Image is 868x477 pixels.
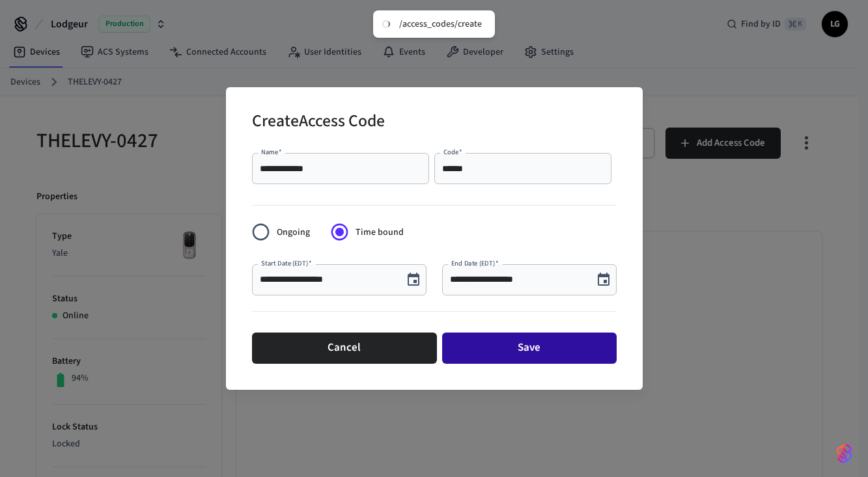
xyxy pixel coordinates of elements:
button: Choose date, selected date is Oct 8, 2025 [591,267,617,293]
div: /access_codes/create [399,18,482,30]
img: SeamLogoGradient.69752ec5.svg [837,443,852,464]
button: Cancel [252,333,437,364]
label: End Date (EDT) [451,258,498,268]
label: Start Date (EDT) [261,258,311,268]
button: Save [442,333,617,364]
button: Choose date, selected date is Oct 1, 2025 [400,267,427,293]
span: Time bound [356,226,404,239]
span: Ongoing [277,226,310,239]
h2: Create Access Code [252,103,385,143]
label: Code [443,147,462,157]
label: Name [261,147,282,157]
